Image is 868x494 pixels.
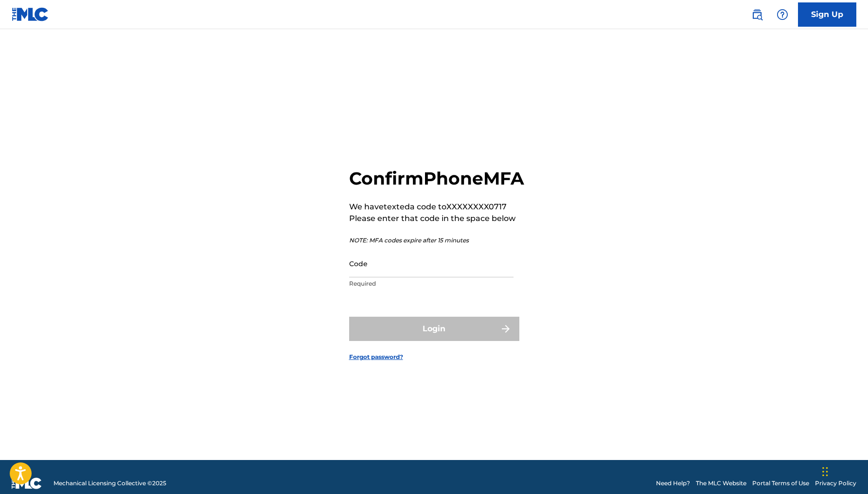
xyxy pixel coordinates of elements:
[752,479,809,488] a: Portal Terms of Use
[349,201,524,213] p: We have texted a code to XXXXXXXX0717
[815,479,856,488] a: Privacy Policy
[773,5,792,24] div: Help
[53,479,166,488] span: Mechanical Licensing Collective © 2025
[798,2,856,27] a: Sign Up
[656,479,690,488] a: Need Help?
[696,479,746,488] a: The MLC Website
[822,457,828,486] div: Drag
[12,7,49,21] img: MLC Logo
[349,353,403,361] a: Forgot password?
[349,279,514,288] p: Required
[777,9,788,20] img: help
[12,477,42,489] img: logo
[751,9,763,20] img: search
[747,5,767,24] a: Public Search
[349,236,524,245] p: NOTE: MFA codes expire after 15 minutes
[349,168,524,189] h2: Confirm Phone MFA
[819,447,868,494] iframe: Chat Widget
[349,213,524,224] p: Please enter that code in the space below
